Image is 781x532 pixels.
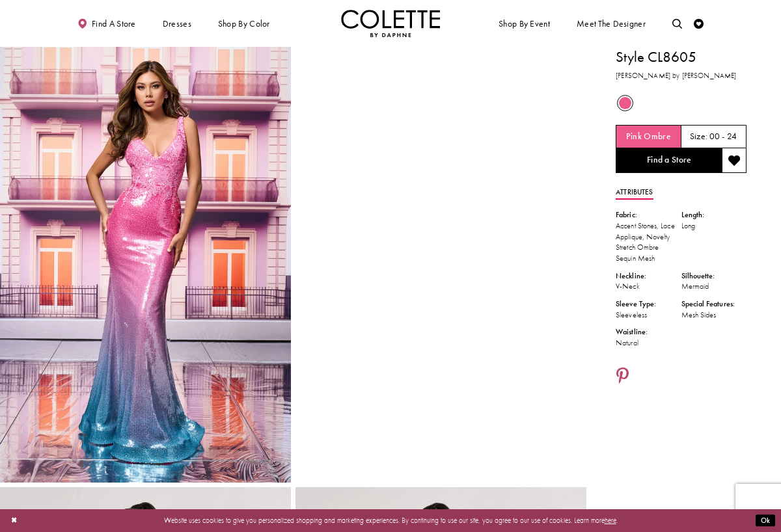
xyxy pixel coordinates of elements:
div: Accent Stones, Lace Applique, Novelty Stretch Ombre Sequin Mesh [616,220,681,264]
h5: 00 - 24 [709,132,737,142]
h5: Chosen color [626,132,671,142]
a: Visit Home Page [341,10,440,37]
button: Submit Dialog [756,514,775,527]
div: Mermaid [681,281,747,292]
a: Toggle search [670,10,685,37]
a: Check Wishlist [691,10,706,37]
p: Website uses cookies to give you personalized shopping and marketing experiences. By continuing t... [71,514,710,527]
h1: Style CL8605 [616,47,747,68]
span: Dresses [163,19,191,29]
div: Length: [681,209,747,220]
a: Meet the designer [574,10,648,37]
div: Fabric: [616,209,681,220]
div: V-Neck [616,281,681,292]
span: Size: [690,131,707,142]
a: here [605,516,616,525]
span: Find a store [92,19,136,29]
button: Add to wishlist [722,148,747,173]
div: Sleeve Type: [616,299,681,310]
span: Shop by color [218,19,270,29]
a: Find a store [75,10,138,37]
a: Attributes [616,185,653,200]
div: Neckline: [616,271,681,282]
span: Shop By Event [496,10,552,37]
div: Natural [616,338,681,349]
a: Find a Store [616,148,722,173]
span: Shop by color [215,10,272,37]
span: Shop By Event [499,19,550,29]
div: Sleeveless [616,310,681,321]
span: Meet the designer [577,19,646,29]
a: Share using Pinterest - Opens in new tab [616,367,629,386]
div: Waistline: [616,326,681,338]
img: Colette by Daphne [341,10,440,37]
button: Close Dialog [6,512,22,529]
video: Style CL8605 Colette by Daphne #1 autoplay loop mute video [295,47,586,192]
h3: [PERSON_NAME] by [PERSON_NAME] [616,70,747,81]
div: Special Features: [681,299,747,310]
div: Silhouette: [681,271,747,282]
div: Mesh Sides [681,310,747,321]
div: Pink Ombre [616,94,635,113]
span: Dresses [160,10,194,37]
div: Long [681,220,747,232]
div: Product color controls state depends on size chosen [616,93,747,113]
